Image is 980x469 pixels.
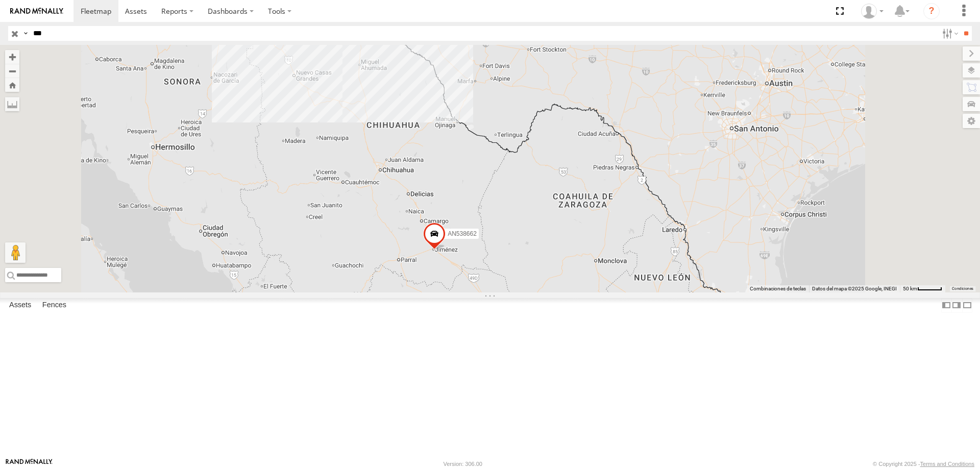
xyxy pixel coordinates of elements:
label: Assets [4,298,36,312]
button: Zoom out [5,64,19,78]
i: ? [923,3,940,19]
button: Combinaciones de teclas [750,285,806,292]
label: Map Settings [963,114,980,128]
label: Measure [5,97,19,111]
label: Hide Summary Table [962,298,972,313]
a: Condiciones (se abre en una nueva pestaña) [952,287,973,291]
button: Arrastra el hombrecito naranja al mapa para abrir Street View [5,242,26,263]
span: AN538662 [448,230,477,237]
button: Zoom in [5,50,19,64]
div: MANUEL HERNANDEZ [857,4,887,19]
img: rand-logo.svg [10,8,63,15]
div: Version: 306.00 [444,461,482,467]
div: © Copyright 2025 - [873,461,974,467]
span: Datos del mapa ©2025 Google, INEGI [812,286,897,291]
button: Escala del mapa: 50 km por 45 píxeles [900,285,945,292]
label: Search Query [21,26,30,41]
a: Visit our Website [6,459,53,469]
label: Fences [37,298,71,312]
span: 50 km [903,286,917,291]
a: Terms and Conditions [920,461,974,467]
label: Search Filter Options [938,26,960,41]
label: Dock Summary Table to the Left [941,298,951,313]
button: Zoom Home [5,78,19,92]
label: Dock Summary Table to the Right [951,298,962,313]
